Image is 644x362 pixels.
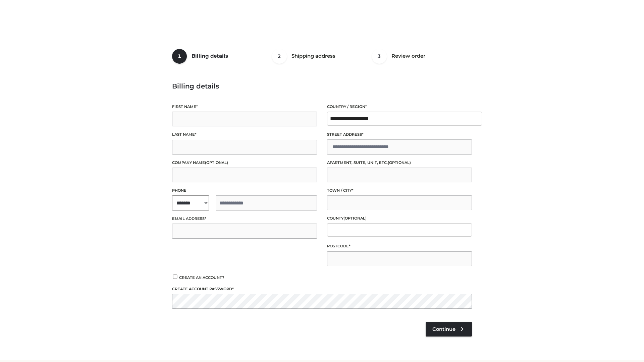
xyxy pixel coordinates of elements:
input: Create an account? [172,275,178,279]
span: (optional) [343,216,367,221]
label: Email address [172,216,317,222]
span: Create an account? [179,275,224,280]
span: 2 [272,49,287,64]
label: County [327,215,472,222]
span: 1 [172,49,187,64]
label: Last name [172,131,317,138]
a: Continue [426,322,472,337]
span: Shipping address [291,53,335,59]
label: Company name [172,160,317,166]
label: Town / City [327,187,472,194]
h3: Billing details [172,82,472,90]
label: Postcode [327,243,472,249]
label: Create account password [172,286,472,292]
span: Continue [432,326,455,332]
label: First name [172,104,317,110]
label: Apartment, suite, unit, etc. [327,160,472,166]
label: Country / Region [327,104,472,110]
span: (optional) [388,160,411,165]
label: Street address [327,131,472,138]
span: Review order [391,53,425,59]
span: 3 [372,49,387,64]
label: Phone [172,187,317,194]
span: (optional) [205,160,228,165]
span: Billing details [192,53,228,59]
